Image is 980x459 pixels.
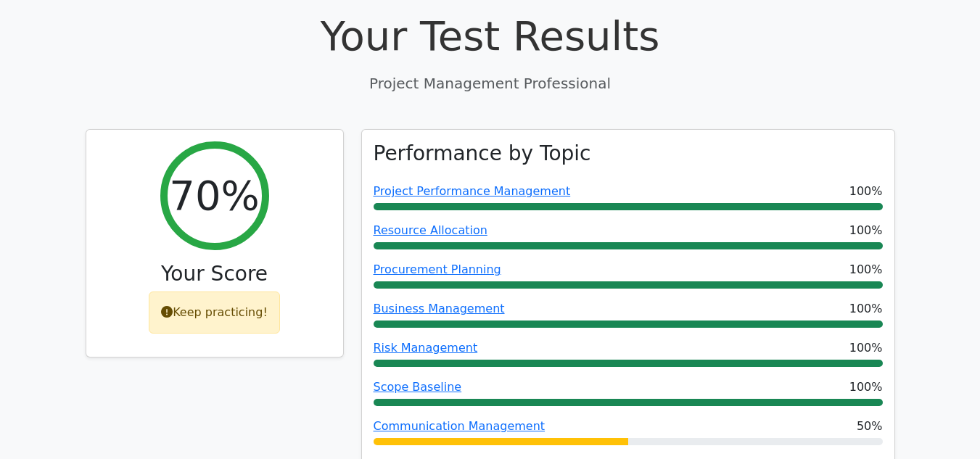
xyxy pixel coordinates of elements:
[374,141,591,166] h3: Performance by Topic
[374,380,462,394] a: Scope Baseline
[374,302,505,315] a: Business Management
[849,379,883,396] span: 100%
[849,300,883,318] span: 100%
[149,291,280,334] div: Keep practicing!
[849,183,883,200] span: 100%
[98,262,332,286] h3: Your Score
[374,184,571,198] a: Project Performance Management
[849,339,883,357] span: 100%
[374,262,501,276] a: Procurement Planning
[849,261,883,278] span: 100%
[857,418,883,435] span: 50%
[374,223,487,237] a: Resource Allocation
[86,73,895,94] p: Project Management Professional
[849,222,883,239] span: 100%
[374,341,478,355] a: Risk Management
[374,419,545,433] a: Communication Management
[169,171,259,220] h2: 70%
[86,12,895,60] h1: Your Test Results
